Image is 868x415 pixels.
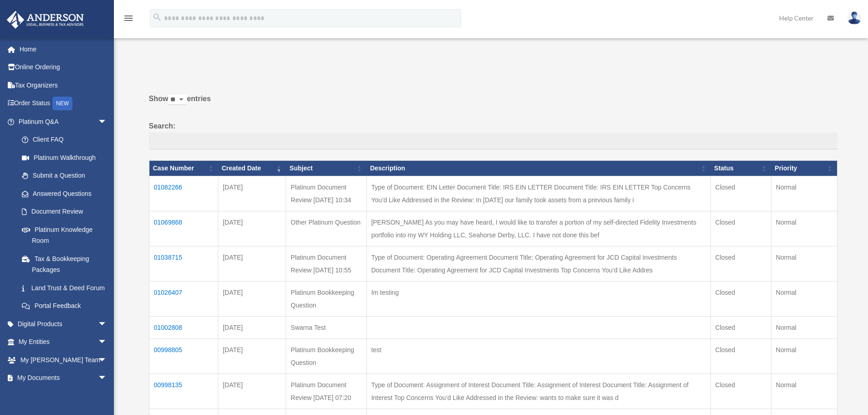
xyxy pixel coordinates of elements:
a: Platinum Q&Aarrow_drop_down [6,113,116,131]
td: Normal [771,176,837,211]
a: Home [6,40,121,58]
a: My Documentsarrow_drop_down [6,369,121,387]
a: Answered Questions [13,184,112,203]
td: test [366,338,710,374]
td: Type of Document: EIN Letter Document Title: IRS EIN LETTER Document Title: IRS EIN LETTER Top Co... [366,176,710,211]
td: 01082266 [149,176,218,211]
a: Tax Organizers [6,76,121,94]
td: 00998805 [149,338,218,374]
td: Platinum Document Review [DATE] 10:55 [286,246,367,281]
a: Order StatusNEW [6,94,121,113]
th: Subject: activate to sort column ascending [286,161,367,176]
td: 01038715 [149,246,218,281]
td: [DATE] [218,211,286,246]
td: 01002808 [149,316,218,338]
td: Closed [710,316,771,338]
input: Search: [149,133,837,150]
label: Show entries [149,92,837,114]
span: arrow_drop_down [98,315,116,333]
td: 01026407 [149,281,218,316]
a: My [PERSON_NAME] Teamarrow_drop_down [6,351,121,369]
td: [DATE] [218,316,286,338]
th: Created Date: activate to sort column ascending [218,161,286,176]
th: Case Number: activate to sort column ascending [149,161,218,176]
td: [DATE] [218,281,286,316]
a: My Entitiesarrow_drop_down [6,333,121,351]
a: Platinum Walkthrough [13,149,116,167]
a: Client FAQ [13,131,116,149]
td: Type of Document: Operating Agreement Document Title: Operating Agreement for JCD Capital Investm... [366,246,710,281]
td: Closed [710,211,771,246]
span: arrow_drop_down [98,113,116,131]
td: Other Platinum Question [286,211,367,246]
td: [DATE] [218,338,286,374]
img: Anderson Advisors Platinum Portal [4,11,87,29]
a: Online Ordering [6,58,121,77]
select: Showentries [168,95,187,105]
th: Description: activate to sort column ascending [366,161,710,176]
a: Submit a Question [13,167,116,185]
td: Platinum Document Review [DATE] 07:20 [286,374,367,409]
td: Normal [771,338,837,374]
td: Closed [710,374,771,409]
td: Normal [771,374,837,409]
td: Normal [771,316,837,338]
td: Closed [710,176,771,211]
span: arrow_drop_down [98,333,116,352]
td: [PERSON_NAME] As you may have heard, I would like to transfer a portion of my self-directed Fidel... [366,211,710,246]
th: Status: activate to sort column ascending [710,161,771,176]
td: Platinum Bookkeeping Question [286,338,367,374]
td: Normal [771,211,837,246]
a: Platinum Knowledge Room [13,220,116,250]
td: [DATE] [218,246,286,281]
td: [DATE] [218,374,286,409]
td: Closed [710,338,771,374]
td: 01069868 [149,211,218,246]
a: Digital Productsarrow_drop_down [6,315,121,333]
td: Platinum Bookkeeping Question [286,281,367,316]
td: Im testing [366,281,710,316]
div: NEW [52,97,72,110]
td: 00998135 [149,374,218,409]
a: Document Review [13,203,116,221]
a: Portal Feedback [13,297,116,315]
td: Normal [771,246,837,281]
td: Platinum Document Review [DATE] 10:34 [286,176,367,211]
label: Search: [149,120,837,150]
span: arrow_drop_down [98,351,116,369]
span: arrow_drop_down [98,369,116,388]
i: menu [123,13,134,24]
i: search [152,12,162,22]
td: Closed [710,246,771,281]
th: Priority: activate to sort column ascending [771,161,837,176]
a: Tax & Bookkeeping Packages [13,250,116,279]
td: Type of Document: Assignment of Interest Document Title: Assignment of Interest Document Title: A... [366,374,710,409]
a: Land Trust & Deed Forum [13,279,116,297]
a: menu [123,16,134,24]
img: User Pic [847,11,861,25]
td: Closed [710,281,771,316]
td: [DATE] [218,176,286,211]
td: Normal [771,281,837,316]
td: Swarna Test [286,316,367,338]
